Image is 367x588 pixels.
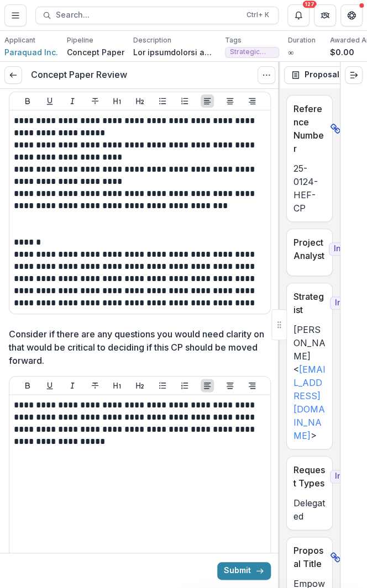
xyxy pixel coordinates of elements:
[67,35,93,45] p: Pipeline
[201,379,214,392] button: Align Left
[245,379,259,392] button: Align Right
[293,236,324,262] p: Project Analyst
[133,35,171,45] p: Description
[303,1,317,8] div: 127
[293,544,326,570] p: Proposal Title
[244,9,271,21] div: Ctrl + K
[4,35,35,45] p: Applicant
[21,94,34,108] button: Bold
[111,94,124,108] button: Heading 1
[56,10,240,20] span: Search...
[111,379,124,392] button: Heading 1
[4,46,58,58] a: Paraquad Inc.
[88,379,102,392] button: Strike
[225,35,242,45] p: Tags
[288,46,293,58] p: ∞
[133,94,146,108] button: Heading 2
[340,4,363,27] button: Get Help
[284,66,360,84] button: Proposal
[178,379,191,392] button: Ordered List
[258,66,275,84] button: Options
[288,35,316,45] p: Duration
[66,379,79,392] button: Italicize
[293,290,326,316] p: Strategist
[133,379,146,392] button: Heading 2
[217,561,271,579] button: Submit
[43,94,56,108] button: Underline
[293,463,326,490] p: Request Types
[345,66,363,84] button: Expand right
[67,46,124,58] p: Concept Paper
[245,94,259,108] button: Align Right
[31,69,127,81] h3: Concept Paper Review
[223,94,237,108] button: Align Center
[201,94,214,108] button: Align Left
[293,496,326,523] p: Delegated
[314,4,336,27] button: Partners
[35,7,279,24] button: Search...
[293,323,326,442] p: [PERSON_NAME] < >
[133,46,216,58] p: Lor ipsumdolorsi ametco adipiscing elitseddoei te incididuntu labo etdoloremagn ali enimadmi ven ...
[230,48,274,56] span: Strategic Relationships - Health Equity Fund
[88,94,102,108] button: Strike
[9,327,264,367] p: Consider if there are any questions you would need clarity on that would be critical to deciding ...
[156,94,169,108] button: Bullet List
[4,4,27,27] button: Toggle Menu
[66,94,79,108] button: Italicize
[21,379,34,392] button: Bold
[293,162,326,215] p: 25-0124-HEF-CP
[287,4,310,27] button: Notifications
[43,379,56,392] button: Underline
[293,364,326,441] a: [EMAIL_ADDRESS][DOMAIN_NAME]
[223,379,237,392] button: Align Center
[293,102,326,155] p: Reference Number
[156,379,169,392] button: Bullet List
[330,46,354,58] p: $0.00
[178,94,191,108] button: Ordered List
